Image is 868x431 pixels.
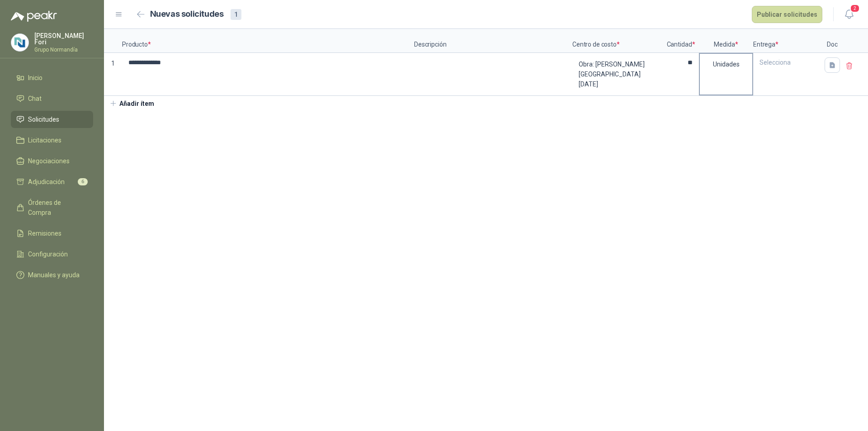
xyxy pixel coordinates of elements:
[28,198,85,218] span: Órdenes de Compra
[11,69,93,86] a: Inicio
[752,6,822,23] button: Publicar solicitudes
[34,47,93,52] p: Grupo Normandía
[11,225,93,242] a: Remisiones
[753,29,821,53] p: Entrega
[821,29,844,53] p: Doc
[28,177,65,187] span: Adjudicación
[231,9,241,20] div: 1
[573,54,662,95] div: Obra: [PERSON_NAME][GEOGRAPHIC_DATA][DATE]
[150,8,224,21] h2: Nuevas solicitudes
[28,249,68,259] span: Configuración
[11,90,93,107] a: Chat
[414,29,572,53] p: Descripción
[28,135,61,145] span: Licitaciones
[663,29,699,53] p: Cantidad
[78,178,88,185] span: 6
[122,29,414,53] p: Producto
[11,11,57,22] img: Logo peakr
[11,246,93,263] a: Configuración
[11,111,93,128] a: Solicitudes
[28,94,42,104] span: Chat
[28,114,59,124] span: Solicitudes
[11,266,93,284] a: Manuales y ayuda
[28,156,70,166] span: Negociaciones
[754,54,820,71] div: Selecciona
[28,270,80,280] span: Manuales y ayuda
[11,34,28,51] img: Company Logo
[11,132,93,149] a: Licitaciones
[104,53,122,96] p: 1
[11,152,93,170] a: Negociaciones
[700,54,752,75] div: Unidades
[11,173,93,190] a: Adjudicación6
[841,6,857,23] button: 2
[850,4,860,13] span: 2
[34,33,93,45] p: [PERSON_NAME] Fori
[11,194,93,221] a: Órdenes de Compra
[104,96,160,111] button: Añadir ítem
[572,29,663,53] p: Centro de costo
[699,29,753,53] p: Medida
[28,73,42,83] span: Inicio
[28,228,61,238] span: Remisiones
